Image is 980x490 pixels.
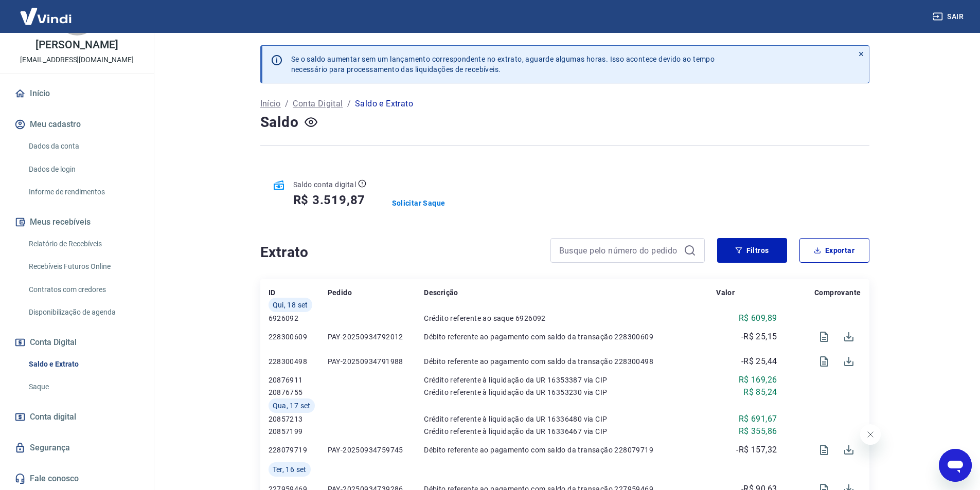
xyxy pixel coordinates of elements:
span: Olá! Precisa de ajuda? [6,7,86,15]
p: Valor [716,287,735,298]
a: Saldo e Extrato [25,354,141,375]
a: Conta Digital [293,98,343,110]
p: 20876755 [269,387,328,397]
span: Qua, 17 set [273,401,311,411]
span: Ter, 16 set [273,464,307,475]
a: Contratos com credores [25,279,141,300]
p: Pedido [328,287,352,298]
p: [EMAIL_ADDRESS][DOMAIN_NAME] [20,55,134,65]
p: [PERSON_NAME] [35,40,118,50]
p: Crédito referente ao saque 6926092 [424,313,716,323]
p: PAY-20250934791988 [328,356,424,367]
button: Filtros [717,238,787,263]
span: Visualizar [812,324,836,349]
p: R$ 85,24 [743,386,777,398]
p: Comprovante [814,287,861,298]
p: Débito referente ao pagamento com saldo da transação 228300609 [424,332,716,342]
h4: Saldo [260,112,299,133]
img: Vindi [12,1,79,32]
a: Início [12,82,141,105]
a: Recebíveis Futuros Online [25,256,141,277]
p: -R$ 157,32 [736,444,777,456]
input: Busque pelo número do pedido [559,243,680,258]
a: Solicitar Saque [392,198,446,208]
button: Meus recebíveis [12,211,141,233]
a: Dados da conta [25,136,141,157]
p: Crédito referente à liquidação da UR 16336467 via CIP [424,426,716,437]
p: / [285,98,289,110]
span: Visualizar [812,438,836,462]
p: PAY-20250934792012 [328,332,424,342]
iframe: Botão para abrir a janela de mensagens [939,449,972,482]
p: Saldo conta digital [293,179,357,190]
h5: R$ 3.519,87 [293,192,366,208]
a: Segurança [12,437,141,459]
p: 228300498 [269,356,328,367]
p: Crédito referente à liquidação da UR 16353387 via CIP [424,375,716,385]
iframe: Fechar mensagem [860,424,881,445]
a: Relatório de Recebíveis [25,233,141,255]
button: Meu cadastro [12,113,141,136]
p: 20857199 [269,426,328,437]
a: Dados de login [25,159,141,180]
span: Download [836,349,861,374]
p: Saldo e Extrato [355,98,413,110]
p: Débito referente ao pagamento com saldo da transação 228300498 [424,356,716,367]
p: R$ 609,89 [739,312,777,324]
p: R$ 691,67 [739,413,777,425]
p: Crédito referente à liquidação da UR 16353230 via CIP [424,387,716,397]
a: Início [260,98,281,110]
p: Crédito referente à liquidação da UR 16336480 via CIP [424,414,716,424]
span: Qui, 18 set [273,300,308,310]
span: Download [836,438,861,462]
p: Descrição [424,287,458,298]
p: Débito referente ao pagamento com saldo da transação 228079719 [424,445,716,455]
p: R$ 169,26 [739,374,777,386]
p: 228079719 [269,445,328,455]
p: 20857213 [269,414,328,424]
button: Exportar [799,238,869,263]
span: Visualizar [812,349,836,374]
p: / [347,98,351,110]
span: Conta digital [30,410,76,424]
a: Conta digital [12,406,141,428]
a: Disponibilização de agenda [25,302,141,323]
button: Sair [931,7,968,26]
a: Informe de rendimentos [25,182,141,203]
p: ID [269,287,276,298]
p: -R$ 25,44 [741,355,777,368]
span: Download [836,324,861,349]
a: Fale conosco [12,467,141,490]
p: 6926092 [269,313,328,323]
p: 20876911 [269,375,328,385]
p: 228300609 [269,332,328,342]
p: R$ 355,86 [739,425,777,438]
button: Conta Digital [12,331,141,354]
h4: Extrato [260,242,538,263]
p: -R$ 25,15 [741,331,777,343]
p: Se o saldo aumentar sem um lançamento correspondente no extrato, aguarde algumas horas. Isso acon... [291,54,715,75]
a: Saque [25,376,141,397]
p: PAY-20250934759745 [328,445,424,455]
